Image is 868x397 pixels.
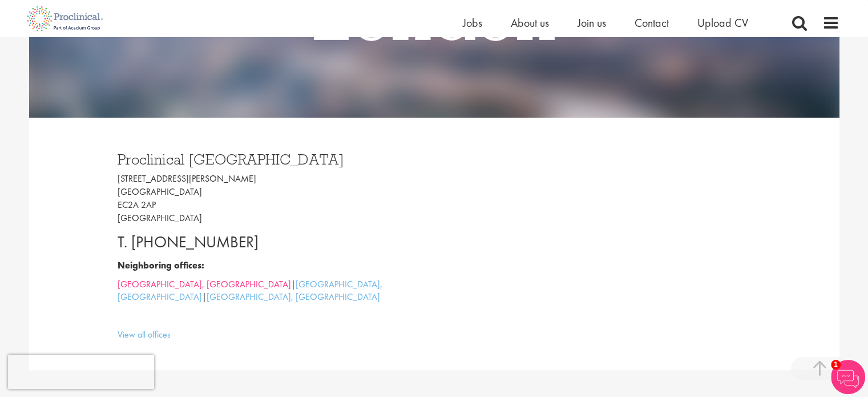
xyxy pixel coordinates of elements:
p: T. [PHONE_NUMBER] [118,231,426,254]
a: About us [511,15,549,30]
h3: Proclinical [GEOGRAPHIC_DATA] [118,152,426,167]
p: | | [118,278,426,304]
a: [GEOGRAPHIC_DATA], [GEOGRAPHIC_DATA] [118,278,382,303]
img: Chatbot [831,360,865,394]
p: [STREET_ADDRESS][PERSON_NAME] [GEOGRAPHIC_DATA] EC2A 2AP [GEOGRAPHIC_DATA] [118,173,426,224]
a: Contact [635,15,669,30]
b: Neighboring offices: [118,259,204,271]
a: Jobs [463,15,482,30]
a: Join us [578,15,606,30]
a: [GEOGRAPHIC_DATA], [GEOGRAPHIC_DATA] [207,291,380,303]
span: 1 [831,360,841,370]
a: Upload CV [697,15,748,30]
a: [GEOGRAPHIC_DATA], [GEOGRAPHIC_DATA] [118,278,291,290]
a: View all offices [118,328,171,340]
iframe: reCAPTCHA [8,355,154,389]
